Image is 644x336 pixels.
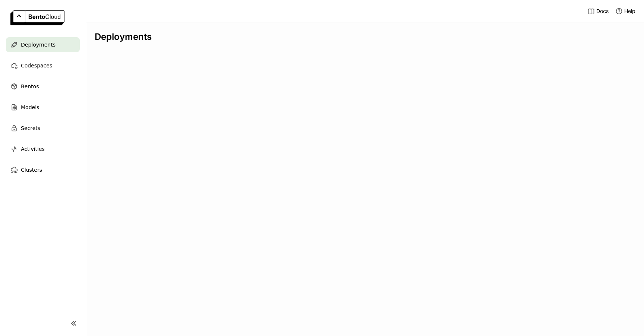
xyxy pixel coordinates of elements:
a: Activities [6,142,80,156]
span: Docs [596,8,609,15]
a: Docs [587,7,609,15]
span: Activities [21,145,45,153]
span: Bentos [21,82,39,91]
span: Secrets [21,124,40,133]
span: Clusters [21,165,42,174]
span: Models [21,103,39,112]
span: Deployments [21,40,56,49]
div: Deployments [95,31,635,42]
img: logo [10,10,64,25]
a: Models [6,100,80,115]
a: Secrets [6,121,80,136]
span: Help [624,8,635,15]
a: Bentos [6,79,80,94]
div: Help [615,7,635,15]
span: Codespaces [21,61,52,70]
a: Clusters [6,162,80,177]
